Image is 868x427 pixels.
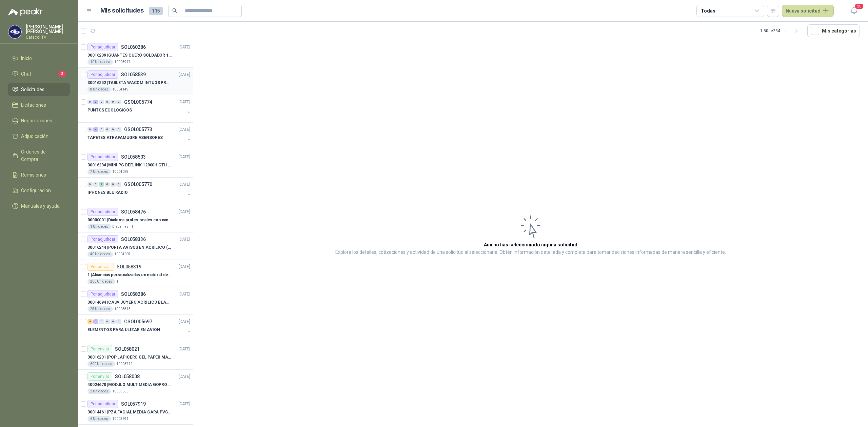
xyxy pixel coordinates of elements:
p: [DATE] [179,291,190,298]
div: Por adjudicar [87,290,118,298]
a: Licitaciones [8,99,70,111]
p: [DATE] [179,154,190,160]
div: Por adjudicar [87,43,118,51]
a: Por adjudicarSOL058539[DATE] 30016252 |TABLETA WACOM INTUOS PRO LARGE PTK870K0A8 Unidades10004149 [78,68,193,95]
div: 200 Unidades [87,279,115,284]
div: 4 [87,319,93,324]
a: Órdenes de Compra [8,145,70,166]
p: 30016239 | GUANTES CUERO SOLDADOR 14 STEEL PRO SAFE(ADJUNTO FICHA TECNIC) [87,52,172,59]
p: [DATE] [179,264,190,270]
div: 0 [116,127,121,132]
div: 0 [99,319,104,324]
p: [DATE] [179,373,190,380]
a: Remisiones [8,168,70,181]
p: ELEMENTOS PARA ULIZAR EN AVION [87,327,160,333]
a: Solicitudes [8,83,70,96]
p: 30016252 | TABLETA WACOM INTUOS PRO LARGE PTK870K0A [87,80,172,86]
div: 600 Unidades [87,361,115,367]
img: Logo peakr [8,8,43,16]
p: Explora los detalles, cotizaciones y actividad de una solicitud al seleccionarla. Obtén informaci... [335,248,726,257]
div: 10 Unidades [87,59,113,65]
a: Negociaciones [8,114,70,127]
p: TAPETES ATRAPAMUGRE ASENSORES [87,135,163,141]
p: Diademas_TI [112,224,133,229]
div: Por enviar [87,345,112,353]
a: Por adjudicarSOL058286[DATE] 30014694 |CAJA JOYERO ACRILICO BLANCO OPAL (En el adjunto mas detall... [78,287,193,315]
a: Por adjudicarSOL060286[DATE] 30016239 |GUANTES CUERO SOLDADOR 14 STEEL PRO SAFE(ADJUNTO FICHA TEC... [78,40,193,68]
p: SOL060286 [121,45,146,49]
p: PUNTOS ECOLOGICOS [87,107,132,114]
div: 0 [116,319,121,324]
p: 10003691 [112,416,129,422]
div: Por adjudicar [87,400,118,408]
p: GSOL005770 [124,182,152,187]
p: [PERSON_NAME] [PERSON_NAME] [26,24,70,34]
p: 10004149 [112,87,129,92]
p: SOL058336 [121,237,146,242]
p: 30016244 | PORTA AVISOS EN ACRILICO (En el adjunto mas informacion) [87,244,172,251]
p: 40024670 | MODULO MULTIMEDIA GOPRO HERO 12 BLACK [87,382,172,388]
h1: Mis solicitudes [100,6,144,16]
div: 4 [93,127,98,132]
span: 20 [854,3,864,9]
p: [DATE] [179,181,190,188]
span: Remisiones [21,171,46,179]
span: Negociaciones [21,117,52,124]
p: 30016234 | MINI PC BEELINK 12900H GTI12 I9 [87,162,172,168]
span: 115 [149,7,163,15]
div: 0 [105,319,110,324]
div: 0 [87,182,93,187]
a: 4 2 0 0 0 0 GSOL005697[DATE] ELEMENTOS PARA ULIZAR EN AVION [87,318,192,339]
div: 2 [99,182,104,187]
div: 0 [116,100,121,104]
p: GSOL005697 [124,319,152,324]
p: [DATE] [179,236,190,243]
a: Por enviarSOL058021[DATE] 30016231 |POP LAPICERO GEL PAPER MATE INKJOY 0.7 (Revisar el adjunto)60... [78,342,193,370]
span: Órdenes de Compra [21,148,63,163]
div: 0 [93,182,98,187]
p: 10003712 [116,361,133,367]
p: 30014694 | CAJA JOYERO ACRILICO BLANCO OPAL (En el adjunto mas detalle) [87,299,172,306]
span: Adjudicación [21,133,48,140]
a: 0 0 2 0 0 0 GSOL005770[DATE] IPHONES BLU RADIO [87,180,192,202]
a: 0 3 0 0 0 0 GSOL005774[DATE] PUNTOS ECOLOGICOS [87,98,192,120]
div: 2 [93,319,98,324]
a: 0 4 0 0 0 0 GSOL005773[DATE] TAPETES ATRAPAMUGRE ASENSORES [87,125,192,147]
p: SOL058021 [115,347,140,351]
div: 0 [99,100,104,104]
div: 0 [105,127,110,132]
p: [DATE] [179,319,190,325]
div: Por adjudicar [87,208,118,216]
a: Por adjudicarSOL058503[DATE] 30016234 |MINI PC BEELINK 12900H GTI12 I97 Unidades10004038 [78,150,193,178]
div: 8 Unidades [87,87,111,92]
div: 0 [87,100,93,104]
span: Configuración [21,187,51,194]
button: Mís categorías [807,24,860,37]
div: 0 [105,100,110,104]
p: Caracol TV [26,35,70,39]
p: SOL058476 [121,209,146,214]
p: [DATE] [179,401,190,407]
img: Company Logo [8,25,21,38]
p: SOL058539 [121,72,146,77]
div: 0 [87,127,93,132]
a: Manuales y ayuda [8,200,70,212]
p: 10004038 [112,169,129,175]
div: 6 Unidades [87,416,111,422]
p: GSOL005774 [124,100,152,104]
div: 0 [111,182,116,187]
div: 0 [116,182,121,187]
p: 1 | Alcancías personalizadas en material de cerámica (VER ADJUNTO) [87,272,172,278]
div: 0 [111,127,116,132]
p: SOL058503 [121,155,146,159]
button: Nueva solicitud [782,5,834,17]
div: Por adjudicar [87,153,118,161]
span: search [172,8,177,13]
div: 1 Unidades [87,224,111,229]
div: 40 Unidades [87,251,113,257]
div: 25 Unidades [87,306,113,312]
a: Por enviarSOL058008[DATE] 40024670 |MODULO MULTIMEDIA GOPRO HERO 12 BLACK2 Unidades10003655 [78,370,193,397]
span: Inicio [21,55,32,62]
a: Por adjudicarSOL057919[DATE] 30014461 |PZA FACIAL MEDIA CARA PVC SERIE 6000 3M6 Unidades10003691 [78,397,193,425]
p: [DATE] [179,72,190,78]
